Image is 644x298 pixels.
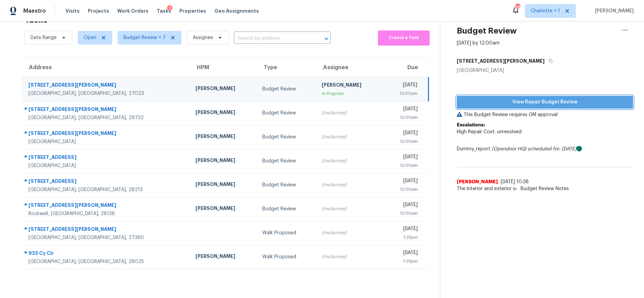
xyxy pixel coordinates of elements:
div: 12:00am [389,138,418,145]
div: [GEOGRAPHIC_DATA], [GEOGRAPHIC_DATA], 27023 [28,90,184,97]
div: Budget Review [262,206,311,212]
div: [DATE] [389,225,418,234]
h2: Budget Review [457,27,517,34]
div: 933 Cy Cir [28,250,184,258]
div: [STREET_ADDRESS] [28,154,184,162]
div: [PERSON_NAME] [195,109,251,117]
div: Unclaimed [322,206,378,212]
span: Projects [88,8,109,14]
div: [GEOGRAPHIC_DATA], [GEOGRAPHIC_DATA], 29732 [28,114,184,121]
span: [PERSON_NAME] [592,8,634,14]
div: 12:00am [389,162,418,169]
div: [STREET_ADDRESS][PERSON_NAME] [28,82,184,90]
div: [STREET_ADDRESS][PERSON_NAME] [28,130,184,138]
div: 1:25pm [389,234,418,241]
div: [GEOGRAPHIC_DATA], [GEOGRAPHIC_DATA], 28213 [28,186,184,193]
div: 68 [515,4,520,11]
div: [PERSON_NAME] [195,205,251,213]
th: HPM [190,58,257,77]
b: Escalations: [457,123,485,127]
div: Rockwell, [GEOGRAPHIC_DATA], 28138 [28,210,184,217]
span: Tasks [157,9,171,13]
div: [PERSON_NAME] [195,157,251,165]
div: In Progress [322,90,378,97]
span: [PERSON_NAME] [457,178,498,185]
div: [GEOGRAPHIC_DATA] [28,162,184,169]
span: Date Range [31,34,57,41]
span: View Repair Budget Review [462,98,628,107]
div: [GEOGRAPHIC_DATA] [28,138,184,145]
div: Budget Review [262,134,311,140]
span: High Repair Cost: unresolved [457,129,522,134]
div: [STREET_ADDRESS][PERSON_NAME] [28,106,184,114]
div: [STREET_ADDRESS] [28,178,184,186]
div: Budget Review [262,86,311,92]
div: [PERSON_NAME] [322,82,378,90]
div: [PERSON_NAME] [195,133,251,141]
span: Assignee [193,34,213,41]
div: [DATE] [389,201,418,210]
span: Open [84,34,96,41]
th: Assignee [316,58,383,77]
div: Unclaimed [322,182,378,188]
div: [STREET_ADDRESS][PERSON_NAME] [28,202,184,210]
div: Unclaimed [322,110,378,116]
div: Unclaimed [322,134,378,140]
div: 12:00am [389,114,418,121]
h5: [STREET_ADDRESS][PERSON_NAME] [457,58,545,64]
div: [GEOGRAPHIC_DATA], [GEOGRAPHIC_DATA], 28025 [28,258,184,265]
div: 12:00am [389,90,417,97]
i: scheduled for: [DATE] [528,147,576,151]
div: Unclaimed [322,253,378,260]
h2: Tasks [25,16,48,23]
div: 1 [167,5,172,12]
button: Open [322,34,331,44]
div: [STREET_ADDRESS][PERSON_NAME] [28,226,184,234]
div: Budget Review [262,182,311,188]
input: Search by address [234,33,311,44]
div: Unclaimed [322,158,378,164]
span: Create a Task [381,34,426,42]
span: Geo Assignments [214,8,259,14]
span: Budget Review + 7 [123,34,166,41]
div: [DATE] [389,177,418,186]
span: Properties [179,8,206,14]
div: 1:29pm [389,258,418,265]
button: Copy Address [545,55,554,67]
th: Due [383,58,428,77]
div: [PERSON_NAME] [195,85,251,94]
div: [PERSON_NAME] [195,181,251,189]
i: (Opendoor HQ) [492,147,526,151]
div: Walk Proposed [262,253,311,260]
span: Budget Review Notes [516,185,573,192]
button: Create a Task [378,30,429,46]
div: 12:00am [389,210,418,217]
div: Budget Review [262,158,311,164]
th: Type [257,58,316,77]
div: [GEOGRAPHIC_DATA], [GEOGRAPHIC_DATA], 27360 [28,234,184,241]
span: [DATE] 10:38 [501,179,529,184]
span: Charlotte + 1 [531,8,560,14]
span: Maestro [23,8,46,14]
div: Budget Review [262,110,311,116]
span: Visits [65,8,80,14]
button: View Repair Budget Review [457,96,633,109]
div: [DATE] [389,153,418,162]
span: The interior and exterior scope has been added. [457,185,633,192]
div: [GEOGRAPHIC_DATA] [457,67,633,74]
div: [PERSON_NAME] [195,253,251,261]
th: Address [22,58,190,77]
div: [DATE] [389,105,418,114]
span: Work Orders [117,8,148,14]
div: [DATE] [389,249,418,258]
p: This Budget Review requires GM approval [457,111,633,118]
div: [DATE] [389,82,417,90]
div: [DATE] [389,129,418,138]
div: Dummy_report [457,146,633,152]
div: 12:00am [389,186,418,193]
div: [DATE] by 12:00am [457,40,500,47]
div: Unclaimed [322,229,378,236]
div: Walk Proposed [262,229,311,236]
